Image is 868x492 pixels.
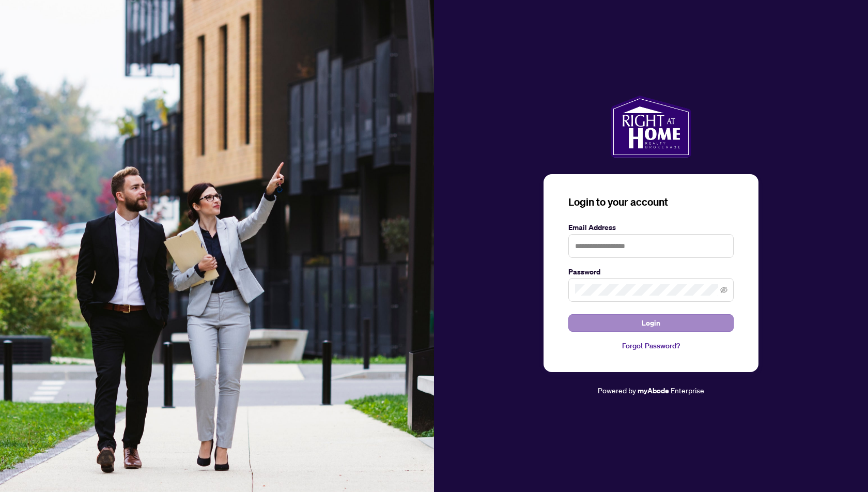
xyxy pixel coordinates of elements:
label: Password [568,266,734,278]
a: Forgot Password? [568,340,734,351]
a: myAbode [638,385,669,396]
span: eye-invisible [720,286,727,294]
img: ma-logo [611,96,691,158]
h3: Login to your account [568,195,734,209]
span: Login [642,315,660,331]
button: Login [568,314,734,332]
label: Email Address [568,222,734,233]
span: Powered by [598,386,636,395]
span: Enterprise [671,386,704,395]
